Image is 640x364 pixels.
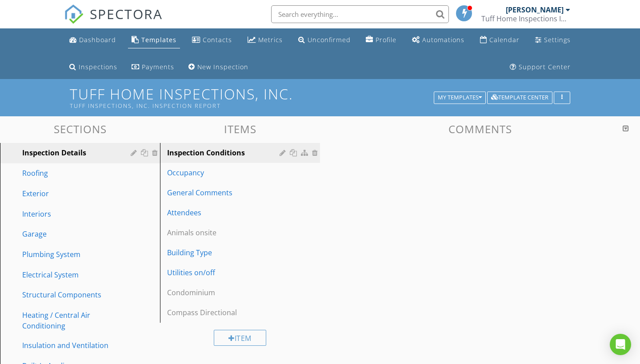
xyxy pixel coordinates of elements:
div: Templates [141,36,176,44]
div: Inspection Conditions [167,147,282,158]
div: Settings [544,36,571,44]
div: Roofing [22,168,118,178]
a: Settings [532,32,574,48]
div: Electrical System [22,269,118,280]
a: Unconfirmed [295,32,354,48]
div: General Comments [167,187,282,198]
a: Automations (Basic) [408,32,468,48]
div: Compass Directional [167,307,282,318]
a: Payments [128,59,178,75]
a: Metrics [244,32,286,48]
div: Utilities on/off [167,267,282,278]
a: Inspections [66,59,121,75]
div: [PERSON_NAME] [506,5,564,14]
div: Interiors [22,209,118,219]
div: Unconfirmed [308,36,351,44]
div: Calendar [489,36,520,44]
div: Occupancy [167,167,282,178]
a: SPECTORA [64,12,163,31]
div: Insulation and Ventilation [22,340,118,351]
div: Tuff Home Inspections Inc. [481,14,570,23]
div: Building Type [167,247,282,258]
a: Support Center [506,59,574,75]
h3: Items [160,123,320,135]
span: SPECTORA [90,4,163,23]
a: Company Profile [362,32,400,48]
div: Inspection Details [22,147,118,158]
div: Attendees [167,207,282,218]
img: The Best Home Inspection Software - Spectora [64,4,84,24]
button: Template Center [487,91,552,104]
div: Plumbing System [22,249,118,260]
div: TUFF INSPECTIONS, INC. INSPECTION REPORT [70,102,437,109]
a: Template Center [487,93,552,101]
div: Dashboard [79,36,116,44]
a: New Inspection [185,59,252,75]
div: My Templates [438,95,482,101]
div: Garage [22,229,118,239]
h3: Comments [325,123,635,135]
button: My Templates [434,91,486,104]
div: Inspections [79,63,117,71]
div: Payments [142,63,174,71]
a: Dashboard [66,32,120,48]
div: Structural Components [22,289,118,300]
div: Heating / Central Air Conditioning [22,310,118,331]
a: Contacts [188,32,236,48]
div: Animals onsite [167,227,282,238]
div: New Inspection [197,63,248,71]
div: Metrics [258,36,283,44]
div: Condominium [167,287,282,298]
div: Open Intercom Messenger [610,334,631,355]
a: Calendar [476,32,523,48]
div: Contacts [203,36,232,44]
a: Templates [128,32,180,48]
div: Automations [422,36,464,44]
div: Support Center [519,63,571,71]
div: Item [214,330,266,346]
div: Exterior [22,188,118,199]
h1: TUFF HOME INSPECTIONS, INC. [70,86,570,109]
div: Template Center [491,95,548,101]
input: Search everything... [271,5,449,23]
div: Profile [376,36,396,44]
